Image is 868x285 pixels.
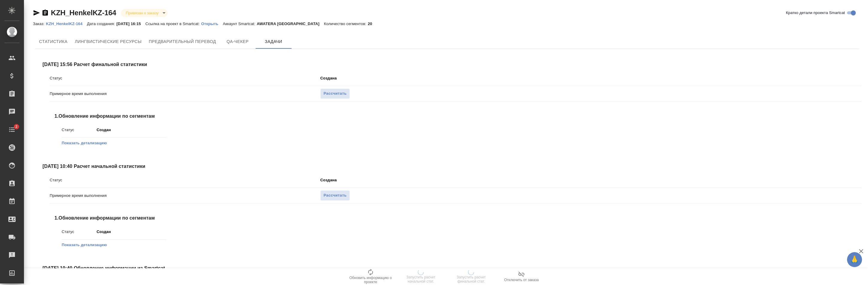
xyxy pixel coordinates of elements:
[75,38,142,45] span: Лингвистические ресурсы
[201,22,223,26] p: Открыть
[145,22,201,26] p: Ссылка на проект в Smartcat:
[43,163,861,170] span: [DATE] 10:40 Расчет начальной статистики
[320,88,350,99] button: Рассчитать
[201,21,223,26] a: Открыть
[50,91,320,97] p: Примерное время выполнения
[62,229,97,235] p: Статус
[324,22,368,26] p: Количество сегментов:
[324,90,347,97] span: Рассчитать
[349,276,392,284] span: Обновить информацию о проекте
[54,113,166,120] span: 1. Обновление информации по сегментам
[39,38,68,45] span: Cтатистика
[223,22,257,26] p: Аккаунт Smartcat:
[50,75,320,81] p: Статус
[345,268,396,285] button: Обновить информацию о проекте
[450,275,493,284] span: Запустить расчет финальной стат.
[116,22,145,26] p: [DATE] 16:15
[42,9,49,16] button: Скопировать ссылку
[97,127,166,133] p: Создан
[324,192,347,199] span: Рассчитать
[149,38,216,45] span: Предварительный перевод
[87,22,116,26] p: Дата создания:
[399,275,442,284] span: Запустить расчет начальной стат.
[12,124,21,130] span: 2
[51,9,116,17] a: KZH_HenkelKZ-164
[62,127,97,133] p: Статус
[124,10,160,16] button: Привязан к заказу
[223,38,252,45] span: QA-чекер
[1,122,22,137] a: 2
[43,61,861,68] span: [DATE] 15:56 Расчет финальной статистики
[46,21,87,26] a: KZH_HenkelKZ-164
[320,190,350,201] button: Рассчитать
[320,177,861,183] p: Создана
[50,193,320,199] p: Примерное время выполнения
[33,9,40,16] button: Скопировать ссылку для ЯМессенджера
[368,22,377,26] p: 20
[121,9,167,17] div: Привязан к заказу
[97,229,166,235] p: Создан
[496,268,547,285] button: Отключить от заказа
[46,22,87,26] p: KZH_HenkelKZ-164
[320,75,861,81] p: Создана
[50,177,320,183] p: Статус
[62,242,107,248] button: Показать детализацию
[849,253,860,266] span: 🙏
[43,265,861,272] span: [DATE] 10:40 Обновление информации из Smartcat
[847,252,862,267] button: 🙏
[54,214,166,222] span: 1. Обновление информации по сегментам
[259,38,288,45] span: Задачи
[396,268,446,285] button: Запустить расчет начальной стат.
[257,22,324,26] p: AWATERA [GEOGRAPHIC_DATA]
[504,278,539,282] span: Отключить от заказа
[446,268,496,285] button: Запустить расчет финальной стат.
[62,140,107,146] button: Показать детализацию
[33,22,46,26] p: Заказ:
[786,10,845,16] span: Кратко детали проекта Smartcat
